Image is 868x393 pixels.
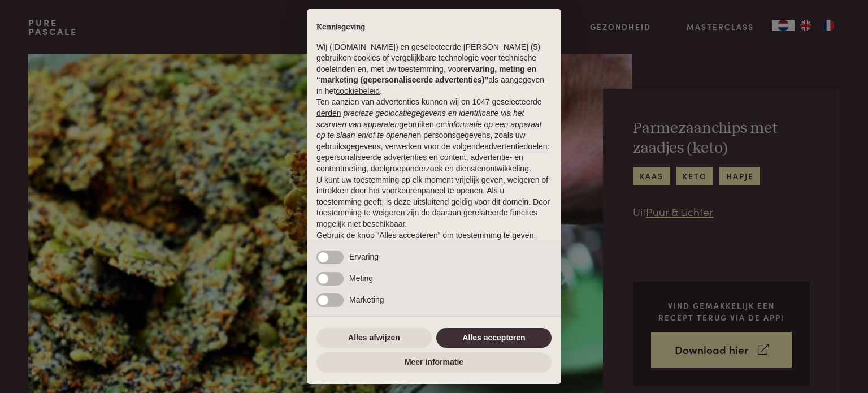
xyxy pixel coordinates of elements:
span: Marketing [349,295,384,304]
a: cookiebeleid [336,87,380,96]
em: informatie op een apparaat op te slaan en/of te openen [316,120,542,140]
h2: Kennisgeving [316,23,552,33]
span: Ervaring [349,252,379,261]
span: Meting [349,274,373,283]
p: Ten aanzien van advertenties kunnen wij en 1047 geselecteerde gebruiken om en persoonsgegevens, z... [316,97,552,174]
button: Meer informatie [316,352,552,373]
p: Wij ([DOMAIN_NAME]) en geselecteerde [PERSON_NAME] (5) gebruiken cookies of vergelijkbare technol... [316,42,552,97]
button: Alles accepteren [436,328,552,348]
button: derden [316,108,341,119]
button: Alles afwijzen [316,328,432,348]
p: U kunt uw toestemming op elk moment vrijelijk geven, weigeren of intrekken door het voorkeurenpan... [316,175,552,230]
button: advertentiedoelen [484,141,547,153]
em: precieze geolocatiegegevens en identificatie via het scannen van apparaten [316,109,524,129]
p: Gebruik de knop “Alles accepteren” om toestemming te geven. Gebruik de knop “Alles afwijzen” om d... [316,230,552,264]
